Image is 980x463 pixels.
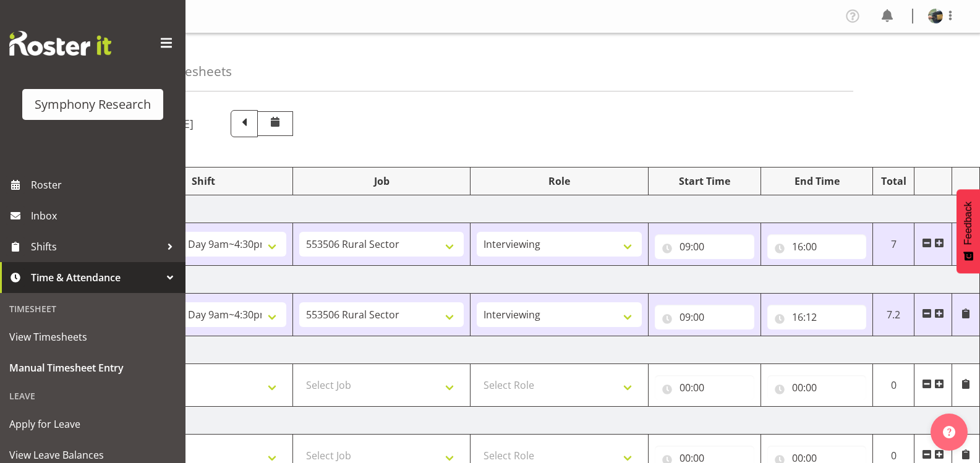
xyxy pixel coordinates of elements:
img: Rosterit website logo [9,31,111,56]
div: Total [879,174,908,189]
input: Click to select... [767,234,867,259]
span: Feedback [963,202,974,245]
img: help-xxl-2.png [943,426,955,438]
div: Symphony Research [35,95,151,114]
td: 7 [873,223,914,266]
input: Click to select... [655,305,754,329]
input: Click to select... [767,375,867,400]
img: daniel-blaire539fa113fbfe09b833b57134f3ab6bf.png [928,9,943,23]
div: Start Time [655,174,754,189]
td: [DATE] [115,336,980,364]
a: Manual Timesheet Entry [3,352,182,383]
span: Inbox [31,206,179,225]
td: 7.2 [873,294,914,336]
input: Click to select... [767,305,867,329]
span: Shifts [31,237,161,256]
td: [DATE] [115,266,980,294]
a: View Timesheets [3,321,182,352]
span: Manual Timesheet Entry [9,359,176,377]
button: Feedback - Show survey [957,189,980,273]
a: Apply for Leave [3,409,182,440]
span: View Timesheets [9,328,176,346]
span: Roster [31,176,179,194]
div: End Time [767,174,867,189]
input: Click to select... [655,234,754,259]
input: Click to select... [655,375,754,400]
div: Timesheet [3,296,182,321]
td: 0 [873,364,914,407]
div: Leave [3,383,182,409]
span: Apply for Leave [9,415,176,433]
td: [DATE] [115,195,980,223]
div: Role [477,174,642,189]
div: Shift [121,174,286,189]
td: [DATE] [115,407,980,435]
div: Job [299,174,464,189]
span: Time & Attendance [31,268,161,287]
